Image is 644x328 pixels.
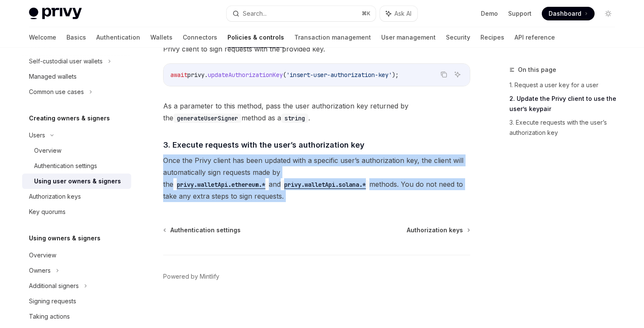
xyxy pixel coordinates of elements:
[29,87,84,97] div: Common use cases
[243,9,267,19] div: Search...
[170,71,187,79] span: await
[34,145,61,156] div: Overview
[549,9,581,18] span: Dashboard
[509,92,622,116] a: 2. Update the Privy client to use the user’s keypair
[29,8,82,20] img: light logo
[22,294,131,309] a: Signing requests
[29,250,56,260] div: Overview
[29,71,77,82] div: Managed wallets
[283,71,286,79] span: (
[381,27,436,48] a: User management
[22,204,131,220] a: Key quorums
[22,158,131,174] a: Authentication settings
[150,27,172,48] a: Wallets
[29,27,56,48] a: Welcome
[208,71,283,79] span: updateAuthorizationKey
[286,71,392,79] span: 'insert-user-authorization-key'
[29,311,70,322] div: Taking actions
[294,27,371,48] a: Transaction management
[509,116,622,140] a: 3. Execute requests with the user’s authorization key
[29,281,79,291] div: Additional signers
[173,180,269,189] code: privy.walletApi.ethereum.*
[480,27,504,48] a: Recipes
[29,233,101,243] h5: Using owners & signers
[170,226,241,234] span: Authentication settings
[29,113,110,123] h5: Creating owners & signers
[22,248,131,263] a: Overview
[173,180,269,188] a: privy.walletApi.ethereum.*
[22,189,131,204] a: Authorization keys
[509,78,622,92] a: 1. Request a user key for a user
[446,27,470,48] a: Security
[281,114,308,123] code: string
[438,69,449,80] button: Copy the contents from the code block
[281,180,369,188] a: privy.walletApi.solana.*
[66,27,86,48] a: Basics
[164,226,241,234] a: Authentication settings
[183,27,217,48] a: Connectors
[29,207,66,217] div: Key quorums
[163,154,470,202] span: Once the Privy client has been updated with a specific user’s authorization key, the client will ...
[362,10,371,17] span: ⌘ K
[163,272,219,281] a: Powered by Mintlify
[29,56,103,66] div: Self-custodial user wallets
[96,27,140,48] a: Authentication
[22,143,131,158] a: Overview
[481,9,498,18] a: Demo
[227,6,376,21] button: Search...⌘K
[34,176,121,186] div: Using user owners & signers
[407,226,469,234] a: Authorization keys
[542,7,595,20] a: Dashboard
[29,265,51,276] div: Owners
[508,9,532,18] a: Support
[281,180,369,189] code: privy.walletApi.solana.*
[227,27,284,48] a: Policies & controls
[394,9,411,18] span: Ask AI
[452,69,463,80] button: Ask AI
[407,226,463,234] span: Authorization keys
[22,69,131,84] a: Managed wallets
[187,71,204,79] span: privy
[518,65,556,75] span: On this page
[173,114,241,123] code: generateUserSigner
[34,161,97,171] div: Authentication settings
[163,139,365,151] span: 3. Execute requests with the user’s authorization key
[29,296,76,306] div: Signing requests
[22,174,131,189] a: Using user owners & signers
[392,71,399,79] span: );
[380,6,417,21] button: Ask AI
[22,309,131,324] a: Taking actions
[163,100,470,124] span: As a parameter to this method, pass the user authorization key returned by the method as a .
[29,191,81,202] div: Authorization keys
[204,71,208,79] span: .
[601,7,615,20] button: Toggle dark mode
[29,130,45,140] div: Users
[515,27,555,48] a: API reference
